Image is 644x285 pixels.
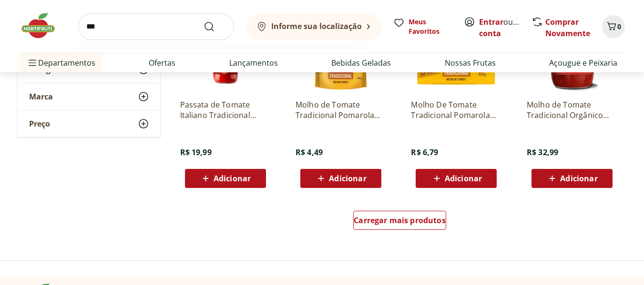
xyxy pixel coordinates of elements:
[245,13,382,40] button: Informe sua localização
[27,51,95,74] span: Departamentos
[214,175,251,182] span: Adicionar
[445,57,496,69] a: Nossas Frutas
[18,110,161,137] button: Preço
[149,57,175,69] a: Ofertas
[78,13,234,40] input: search
[527,147,558,157] span: R$ 32,99
[204,21,226,32] button: Submit Search
[445,175,482,182] span: Adicionar
[416,169,497,188] button: Adicionar
[271,21,362,31] b: Informe sua localização
[532,169,613,188] button: Adicionar
[296,147,323,157] span: R$ 4,49
[479,17,532,39] a: Criar conta
[29,92,53,101] span: Marca
[353,211,446,234] a: Carregar mais produtos
[180,147,212,157] span: R$ 19,99
[331,57,391,69] a: Bebidas Geladas
[409,17,452,36] span: Meus Favoritos
[393,17,452,36] a: Meus Favoritos
[185,169,266,188] button: Adicionar
[354,216,446,224] span: Carregar mais produtos
[602,15,625,38] button: Carrinho
[229,57,278,69] a: Lançamentos
[411,99,501,120] a: Molho De Tomate Tradicional Pomarola Caixa 520G
[545,17,590,39] a: Comprar Novamente
[617,22,621,31] span: 0
[560,175,597,182] span: Adicionar
[29,119,50,128] span: Preço
[18,83,161,110] button: Marca
[300,169,381,188] button: Adicionar
[527,99,617,120] a: Molho de Tomate Tradicional Orgânico Natural Da Terra 330g
[27,51,38,74] button: Menu
[479,16,521,39] span: ou
[296,99,386,120] a: Molho de Tomate Tradicional Pomarola Sache 300g
[411,147,438,157] span: R$ 6,79
[329,175,366,182] span: Adicionar
[19,11,67,40] img: Hortifruti
[549,57,617,69] a: Açougue e Peixaria
[180,99,271,120] a: Passata de Tomate Italiano Tradicional Natural da Terra 680g
[479,17,503,27] a: Entrar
